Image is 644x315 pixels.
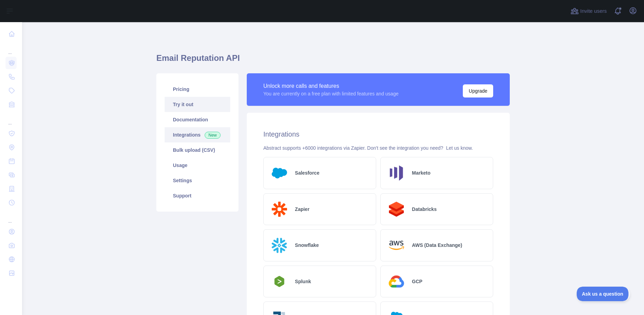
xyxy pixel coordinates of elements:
[463,84,493,98] button: Upgrade
[6,210,17,224] div: ...
[263,129,493,139] h2: Integrations
[156,53,510,69] h1: Email Reputation API
[263,90,399,97] div: You are currently on a free plan with limited features and usage
[295,278,311,285] h2: Splunk
[6,41,17,55] div: ...
[165,188,230,203] a: Support
[6,112,17,126] div: ...
[412,242,462,249] h2: AWS (Data Exchange)
[412,206,437,213] h2: Databricks
[269,235,290,256] img: Logo
[165,173,230,188] a: Settings
[446,145,473,151] a: Let us know.
[386,271,407,292] img: Logo
[295,206,310,213] h2: Zapier
[295,242,319,249] h2: Snowflake
[165,82,230,97] a: Pricing
[205,132,221,139] span: New
[295,169,320,176] h2: Salesforce
[386,199,407,220] img: Logo
[263,82,399,90] div: Unlock more calls and features
[165,127,230,142] a: Integrations New
[386,235,407,256] img: Logo
[269,163,290,183] img: Logo
[165,158,230,173] a: Usage
[386,163,407,183] img: Logo
[165,112,230,127] a: Documentation
[269,199,290,220] img: Logo
[269,274,290,289] img: Logo
[412,278,422,285] h2: GCP
[569,6,608,17] button: Invite users
[165,97,230,112] a: Try it out
[412,169,431,176] h2: Marketo
[165,142,230,158] a: Bulk upload (CSV)
[577,287,630,301] iframe: Toggle Customer Support
[580,7,607,15] span: Invite users
[263,145,493,151] div: Abstract supports +6000 integrations via Zapier. Don't see the integration you need?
